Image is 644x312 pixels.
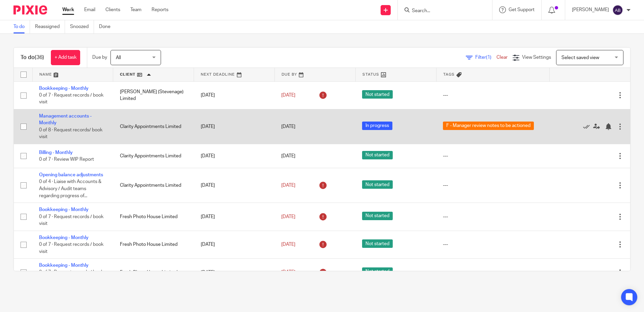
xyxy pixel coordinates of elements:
img: Pixie [13,5,47,15]
img: svg%3E [612,5,623,16]
a: Mark as done [583,123,593,130]
div: --- [443,241,543,248]
a: Snoozed [70,20,94,33]
a: Clients [105,6,120,13]
span: [DATE] [281,183,295,188]
span: 0 of 7 · Request records / book visit [39,93,103,105]
a: Reports [152,6,168,13]
span: (1) [486,55,491,60]
span: 0 of 8 · Request records/ book visit [39,128,102,139]
span: [DATE] [281,242,295,247]
a: Reassigned [35,20,65,33]
a: Bookkeeping - Monthly [39,86,89,91]
div: --- [443,269,543,276]
a: Team [130,6,141,13]
td: [DATE] [194,81,275,109]
a: Bookkeeping - Monthly [39,207,89,212]
div: --- [443,213,543,220]
span: Not started [362,267,393,276]
span: [DATE] [281,154,295,158]
a: Bookkeeping - Monthly [39,263,89,268]
a: Clear [496,55,508,60]
td: [DATE] [194,109,275,144]
td: Clarity Appointments Limited [113,109,194,144]
h1: To do [21,54,44,61]
p: [PERSON_NAME] [572,6,609,13]
span: Not started [362,151,393,159]
span: 0 of 7 · Review WIP Report [39,157,94,162]
span: 0 of 7 · Request records / book visit [39,270,103,282]
input: Search [411,8,472,14]
td: [DATE] [194,144,275,168]
td: [DATE] [194,203,275,231]
span: Not started [362,212,393,220]
span: Tags [443,73,455,76]
span: [DATE] [281,270,295,275]
span: Filter [475,55,496,60]
span: Get Support [509,7,535,12]
a: Done [99,20,116,33]
a: Work [62,6,74,13]
span: [DATE] [281,93,295,98]
div: --- [443,92,543,99]
span: All [116,55,121,60]
span: 0 of 7 · Request records / book visit [39,214,103,226]
a: To do [13,20,30,33]
td: Fresh Photo House Limited [113,203,194,231]
span: [DATE] [281,124,295,129]
span: View Settings [522,55,551,60]
a: Email [84,6,95,13]
a: Opening balance adjustments [39,173,103,177]
span: Not started [362,239,393,248]
span: Not started [362,90,393,99]
span: In progress [362,122,392,130]
a: Management accounts - Monthly [39,114,92,125]
div: --- [443,153,543,159]
p: Due by [92,54,107,61]
span: [DATE] [281,214,295,219]
td: Clarity Appointments Limited [113,144,194,168]
a: Billing - Monthly [39,150,73,155]
td: [DATE] [194,231,275,258]
td: Clarity Appointments Limited [113,168,194,203]
span: (36) [35,55,44,60]
td: Fresh Photo House Limited [113,231,194,258]
span: 0 of 4 · Liaise with Accounts & Advisory / Audit teams regarding progress of... [39,180,101,198]
td: [PERSON_NAME] (Stevenage) Limited [113,81,194,109]
span: Select saved view [561,55,599,60]
td: Fresh Photo House Limited [113,259,194,286]
a: Bookkeeping - Monthly [39,235,89,240]
td: [DATE] [194,168,275,203]
span: 0 of 7 · Request records / book visit [39,242,103,254]
td: [DATE] [194,259,275,286]
a: + Add task [51,50,80,65]
span: F - Manager review notes to be actioned [443,122,534,130]
span: Not started [362,180,393,189]
div: --- [443,182,543,189]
